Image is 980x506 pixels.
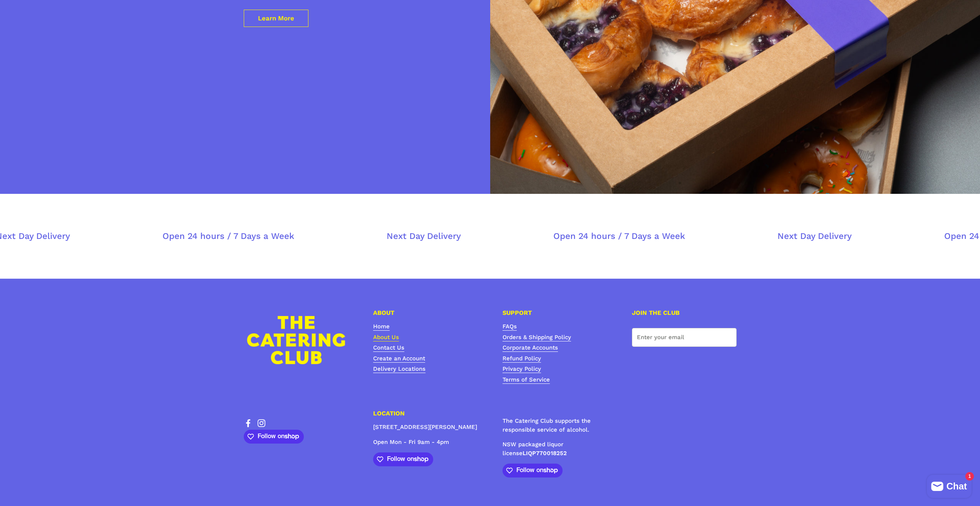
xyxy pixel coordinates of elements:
[717,328,737,347] button: Submit
[503,344,558,352] a: Corporate Accounts
[632,328,737,347] input: Enter your email
[373,334,399,341] a: About Us
[503,440,607,457] p: NSW packaged liquor license
[503,323,517,331] a: FAQs
[116,230,340,243] span: Open 24 hours / 7 Days a Week
[373,355,425,363] a: Create an Account
[503,334,571,341] a: Orders & Shipping Policy
[925,475,974,500] inbox-online-store-chat: Shopify online store chat
[731,230,898,243] span: Next Day Delivery
[340,230,507,243] span: Next Day Delivery
[373,323,390,331] a: Home
[632,310,737,316] h4: JOIN THE CLUB
[244,10,308,27] a: Learn More
[503,355,541,363] a: Refund Policy
[373,365,426,373] a: Delivery Locations
[503,365,541,373] a: Privacy Policy
[373,344,404,352] a: Contact Us
[523,450,567,457] strong: LIQP770018252
[503,376,550,384] a: Terms of Service
[503,417,607,434] p: The Catering Club supports the responsible service of alcohol.
[373,438,478,447] p: Open Mon - Fri 9am - 4pm
[503,310,607,316] h4: SUPPORT
[507,230,731,243] span: Open 24 hours / 7 Days a Week
[373,410,478,417] h4: LOCATION
[373,423,478,432] p: [STREET_ADDRESS][PERSON_NAME]
[373,310,478,316] h4: ABOUT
